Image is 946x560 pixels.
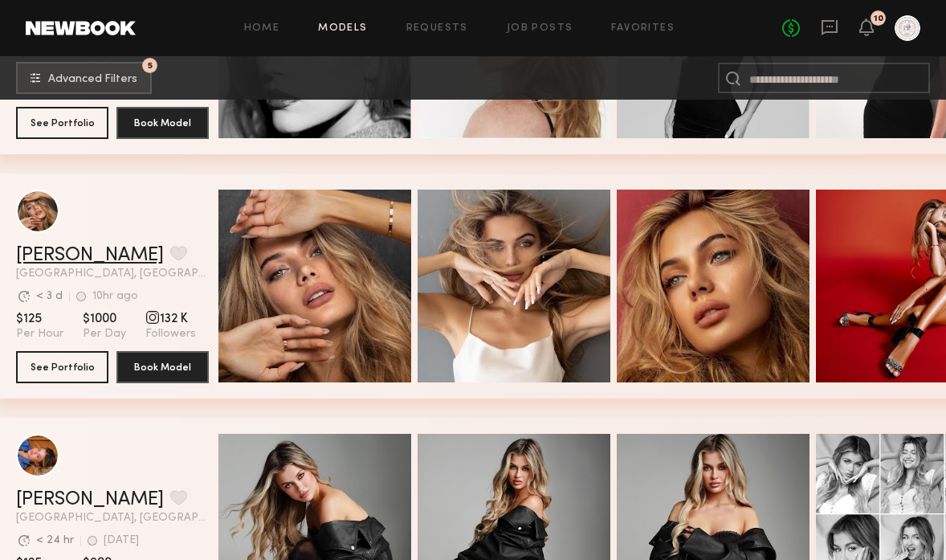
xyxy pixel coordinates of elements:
[16,246,164,265] a: [PERSON_NAME]
[36,291,63,302] div: < 3 d
[16,107,108,139] button: See Portfolio
[145,327,196,341] span: Followers
[874,14,883,23] div: 10
[16,311,63,327] span: $125
[611,23,675,34] a: Favorites
[36,535,74,546] div: < 24 hr
[92,291,138,302] div: 10hr ago
[16,268,209,280] span: [GEOGRAPHIC_DATA], [GEOGRAPHIC_DATA]
[83,311,126,327] span: $1000
[48,74,137,85] span: Advanced Filters
[16,351,108,383] button: See Portfolio
[16,62,152,94] button: 5Advanced Filters
[16,490,164,509] a: [PERSON_NAME]
[318,23,367,34] a: Models
[244,23,280,34] a: Home
[16,513,209,524] span: [GEOGRAPHIC_DATA], [GEOGRAPHIC_DATA]
[507,23,573,34] a: Job Posts
[116,351,209,383] button: Book Model
[16,327,63,341] span: Per Hour
[116,107,209,139] button: Book Model
[148,62,153,69] span: 5
[83,327,126,341] span: Per Day
[145,311,196,327] span: 132 K
[406,23,468,34] a: Requests
[104,535,139,546] div: [DATE]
